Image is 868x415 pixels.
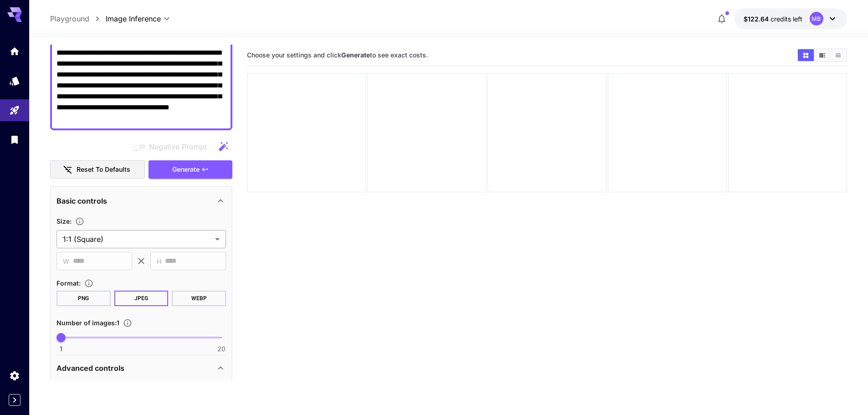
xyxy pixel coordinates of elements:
button: Specify how many images to generate in a single request. Each image generation will be charged se... [119,318,136,328]
span: H [157,256,161,266]
button: WEBP [172,291,226,306]
span: W [63,256,69,266]
button: Show media in list view [830,49,846,61]
span: Format : [56,279,81,287]
button: Show media in video view [814,49,830,61]
nav: breadcrumb [50,13,106,24]
span: Number of images : 1 [56,319,119,327]
div: Playground [9,105,20,116]
div: Advanced controls [56,357,226,379]
span: 1 [60,344,62,354]
button: Generate [149,160,232,179]
button: Expand sidebar [9,394,21,406]
button: PNG [56,291,111,306]
span: credits left [770,15,802,23]
span: Choose your settings and click to see exact costs. [247,51,428,59]
button: Choose the file format for the output image. [81,279,97,288]
span: $122.64 [744,15,770,23]
button: $122.64094MB [734,8,847,29]
span: Image Inference [106,13,161,24]
span: 20 [217,344,226,354]
div: Settings [9,370,20,381]
button: Adjust the dimensions of the generated image by specifying its width and height in pixels, or sel... [72,217,88,226]
div: MB [810,12,823,26]
span: 1:1 (Square) [63,234,211,245]
div: Show media in grid viewShow media in video viewShow media in list view [797,48,847,62]
div: Home [9,46,20,57]
div: $122.64094 [744,14,802,24]
span: Negative Prompt [149,141,207,152]
b: Generate [341,51,370,59]
div: Models [9,75,20,87]
button: Show media in grid view [798,49,814,61]
p: Advanced controls [56,363,124,374]
button: JPEG [114,291,169,306]
div: Library [9,134,20,145]
a: Playground [50,13,89,24]
div: Basic controls [56,190,226,212]
p: Basic controls [56,195,107,206]
span: Generate [172,164,200,175]
span: Negative prompts are not compatible with the selected model. [131,141,214,152]
button: Reset to defaults [50,160,145,179]
span: Size : [56,217,72,225]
